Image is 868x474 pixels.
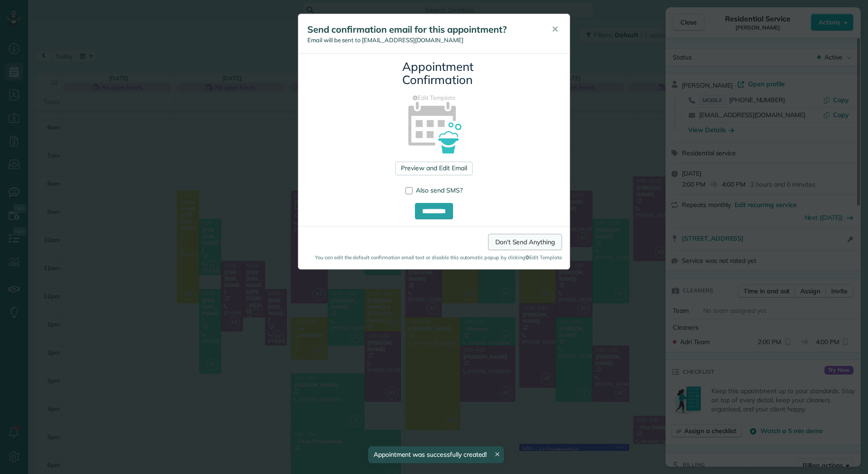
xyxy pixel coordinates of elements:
span: Also send SMS? [416,186,463,194]
div: Appointment was successfully created! [368,446,504,463]
h5: Send confirmation email for this appointment? [307,23,539,36]
a: Don't Send Anything [488,234,562,250]
small: You can edit the default confirmation email text or disable this automatic popup by clicking Edit... [306,254,562,261]
h3: Appointment Confirmation [402,60,466,86]
span: ✕ [552,24,558,35]
a: Edit Template [305,94,563,102]
span: Email will be sent to [EMAIL_ADDRESS][DOMAIN_NAME] [307,36,464,44]
img: appointment_confirmation_icon-141e34405f88b12ade42628e8c248340957700ab75a12ae832a8710e9b578dc5.png [394,86,475,167]
a: Preview and Edit Email [395,162,472,175]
